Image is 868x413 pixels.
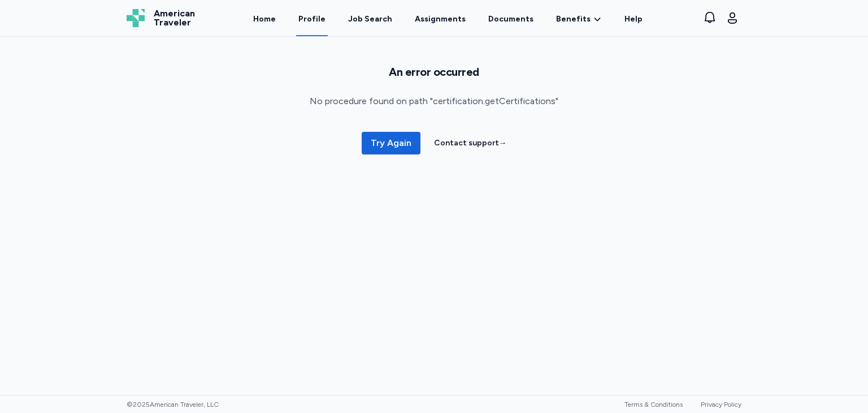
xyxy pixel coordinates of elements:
a: Contact support [434,137,507,149]
button: Try Again [362,132,420,154]
span: Benefits [556,14,591,25]
a: Profile [296,1,328,36]
span: → [499,138,507,148]
a: Benefits [556,14,602,25]
h1: An error occurred [18,64,850,80]
span: © 2025 American Traveler, LLC [127,400,219,409]
a: Terms & Conditions [624,401,683,408]
div: Job Search [348,14,392,25]
a: Privacy Policy [701,401,741,408]
span: American Traveler [154,9,195,27]
span: Try Again [371,136,411,150]
p: No procedure found on path "certification.getCertifications" [18,93,850,109]
img: Logo [127,9,145,27]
